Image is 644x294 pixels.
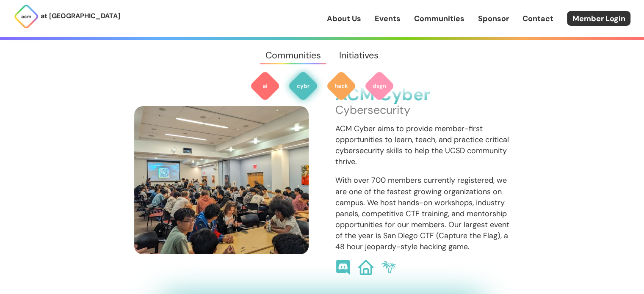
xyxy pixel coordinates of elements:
[41,11,120,22] p: at [GEOGRAPHIC_DATA]
[375,13,401,24] a: Events
[335,104,510,115] p: Cybersecurity
[327,13,361,24] a: About Us
[567,11,630,26] a: Member Login
[478,13,509,24] a: Sponsor
[14,4,39,29] img: ACM Logo
[335,175,510,252] p: With over 700 members currently registered, we are one of the fastest growing organizations on ca...
[364,71,395,101] img: ACM Design
[414,13,464,24] a: Communities
[381,260,396,275] img: SDCTF
[14,4,120,29] a: at [GEOGRAPHIC_DATA]
[335,123,510,167] p: ACM Cyber aims to provide member-first opportunities to learn, teach, and practice critical cyber...
[326,71,357,101] img: ACM Hack
[358,260,373,275] img: ACM Cyber Website
[522,13,553,24] a: Contact
[335,260,351,275] img: ACM Cyber Discord
[134,106,309,254] img: members picking locks at Lockpicking 102
[335,85,510,104] h3: ACM Cyber
[288,71,318,101] img: ACM Cyber
[250,71,280,101] img: ACM AI
[330,40,388,71] a: Initiatives
[256,40,330,71] a: Communities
